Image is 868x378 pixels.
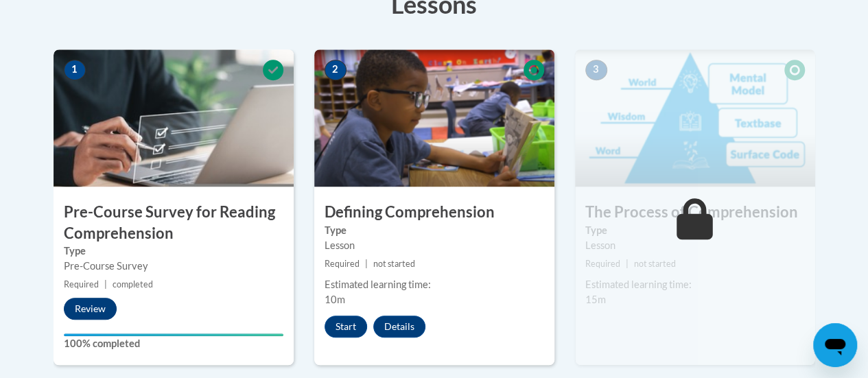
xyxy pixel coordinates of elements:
span: 1 [64,60,86,80]
span: | [365,259,368,269]
h3: The Process of Comprehension [575,202,815,223]
img: Course Image [54,49,294,187]
label: Type [64,244,283,259]
span: 10m [325,294,345,305]
img: Course Image [314,49,554,187]
div: Lesson [585,238,805,253]
div: Estimated learning time: [585,277,805,292]
span: not started [373,259,415,269]
span: Required [325,259,360,269]
label: 100% completed [64,336,283,351]
button: Details [373,316,425,338]
span: | [104,279,107,290]
span: Required [64,279,99,290]
span: 15m [585,294,606,305]
span: 2 [325,60,347,80]
div: Pre-Course Survey [64,259,283,274]
button: Start [325,316,367,338]
img: Course Image [575,49,815,187]
span: | [626,259,629,269]
label: Type [325,223,544,238]
button: Review [64,298,117,320]
div: Estimated learning time: [325,277,544,292]
span: 3 [585,60,607,80]
div: Your progress [64,333,283,336]
span: completed [113,279,153,290]
span: Required [585,259,620,269]
label: Type [585,223,805,238]
span: not started [634,259,676,269]
div: Lesson [325,238,544,253]
iframe: Button to launch messaging window [813,323,857,367]
h3: Defining Comprehension [314,202,554,223]
h3: Pre-Course Survey for Reading Comprehension [54,202,294,244]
